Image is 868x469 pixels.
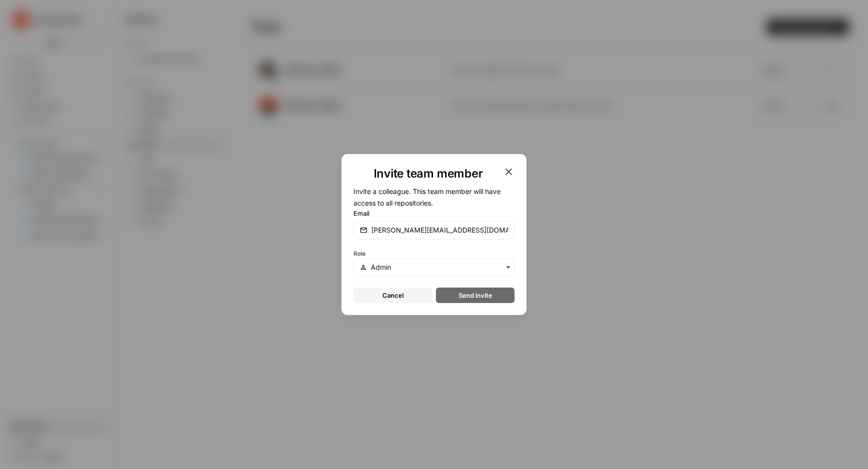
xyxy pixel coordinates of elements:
[371,262,508,272] input: Admin
[353,250,366,257] span: Role
[353,208,515,218] label: Email
[436,288,515,303] button: Send invite
[353,166,503,181] h1: Invite team member
[371,225,508,235] input: email@company.com
[353,187,501,207] span: Invite a colleague. This team member will have access to all repositories.
[459,290,492,300] span: Send invite
[382,290,404,300] span: Cancel
[353,288,432,303] button: Cancel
